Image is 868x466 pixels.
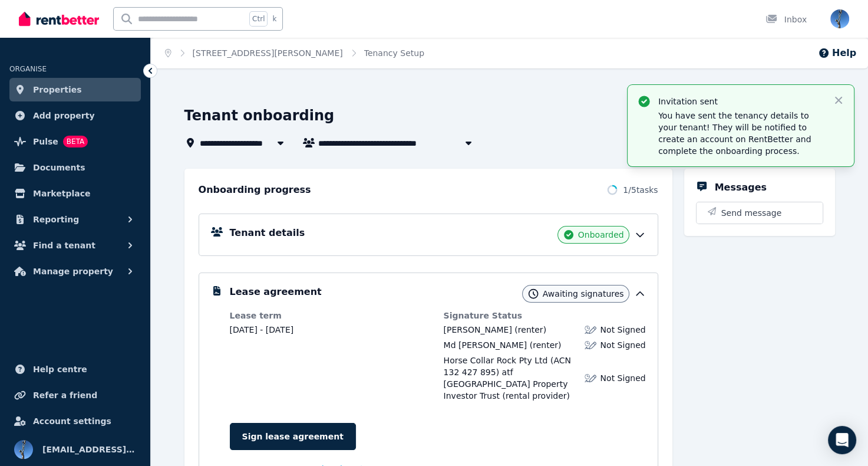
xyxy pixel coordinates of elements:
a: Properties [9,78,141,101]
span: Send message [721,207,782,219]
img: Lease not signed [585,372,596,384]
span: ORGANISE [9,65,47,73]
span: Ctrl [249,11,268,27]
a: Marketplace [9,182,141,205]
span: Documents [33,160,85,175]
span: Find a tenant [33,238,95,252]
h5: Lease agreement [230,285,322,299]
span: Reporting [33,212,79,227]
div: (renter) [444,339,562,351]
span: Pulse [33,134,58,149]
span: Marketplace [33,186,90,201]
h2: Onboarding progress [199,183,311,197]
div: (rental provider) [444,355,578,402]
a: PulseBETA [9,130,141,153]
span: k [272,14,276,24]
nav: Breadcrumb [151,38,438,68]
span: 1 / 5 tasks [623,184,658,196]
span: Awaiting signatures [543,288,624,300]
span: BETA [63,136,88,147]
span: Horse Collar Rock Pty Ltd (ACN 132 427 895) atf [GEOGRAPHIC_DATA] Property Investor Trust [444,356,571,401]
span: Not Signed [600,339,645,351]
span: Tenancy Setup [364,47,424,59]
h5: Tenant details [230,226,305,240]
img: Lease not signed [585,339,596,351]
h1: Tenant onboarding [184,106,335,125]
a: Help centre [9,357,141,381]
span: Properties [33,83,82,97]
span: [EMAIL_ADDRESS][DOMAIN_NAME] [42,442,136,457]
a: [STREET_ADDRESS][PERSON_NAME] [193,48,343,58]
span: [PERSON_NAME] [444,325,512,334]
dd: [DATE] - [DATE] [230,324,432,336]
h5: Messages [715,181,767,195]
img: Lease not signed [585,324,596,336]
dt: Lease term [230,310,432,321]
button: Help [818,46,856,60]
button: Find a tenant [9,234,141,257]
span: Add property [33,109,95,123]
div: (renter) [444,324,546,336]
span: Refer a friend [33,388,97,402]
span: Help centre [33,362,87,376]
a: Refer a friend [9,383,141,407]
a: Account settings [9,409,141,433]
span: Not Signed [600,324,645,336]
button: Send message [697,202,823,224]
a: Add property [9,104,141,127]
div: Inbox [765,14,807,25]
img: donelks@bigpond.com [830,9,849,28]
span: Manage property [33,264,113,278]
div: Open Intercom Messenger [828,426,856,454]
span: Md [PERSON_NAME] [444,340,527,350]
span: Not Signed [600,372,645,384]
button: Reporting [9,208,141,231]
a: Sign lease agreement [230,423,356,450]
button: Manage property [9,260,141,283]
p: Invitation sent [658,96,823,107]
a: Documents [9,156,141,179]
span: Onboarded [578,229,624,241]
img: donelks@bigpond.com [14,440,33,459]
p: You have sent the tenancy details to your tenant! They will be notified to create an account on R... [658,110,823,157]
img: RentBetter [19,10,99,28]
dt: Signature Status [444,310,646,321]
span: Account settings [33,414,111,428]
